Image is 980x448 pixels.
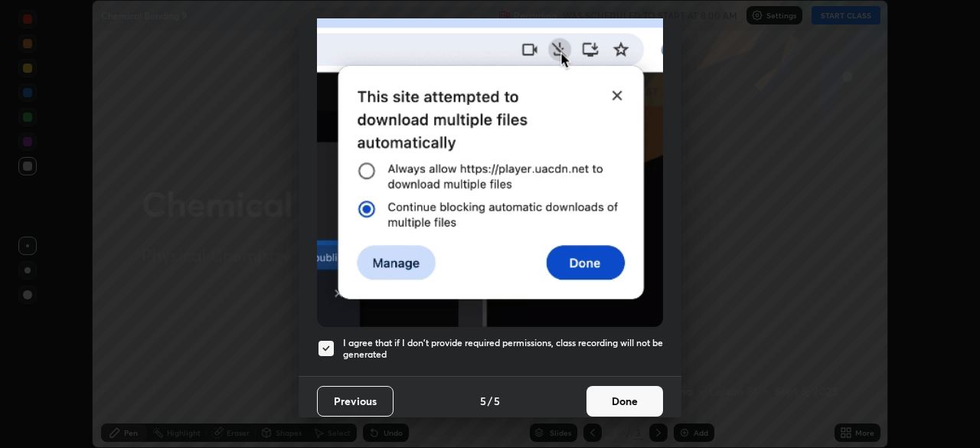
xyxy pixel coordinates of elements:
h4: 5 [494,393,500,409]
button: Previous [317,386,394,417]
h5: I agree that if I don't provide required permissions, class recording will not be generated [343,337,663,361]
h4: 5 [480,393,486,409]
h4: / [488,393,492,409]
button: Done [586,386,663,417]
